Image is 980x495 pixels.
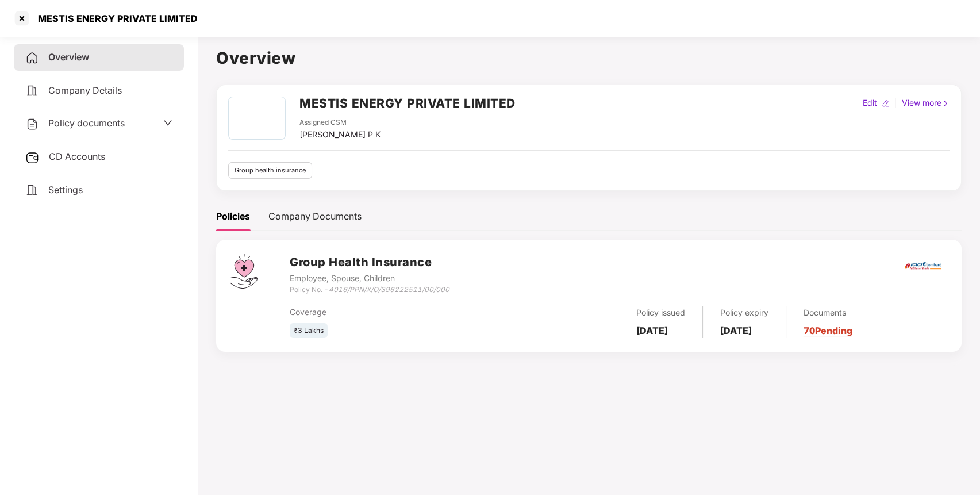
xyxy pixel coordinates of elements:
div: View more [900,97,952,109]
div: Edit [860,97,879,109]
b: [DATE] [720,325,752,336]
img: svg+xml;base64,PHN2ZyB4bWxucz0iaHR0cDovL3d3dy53My5vcmcvMjAwMC9zdmciIHdpZHRoPSIyNCIgaGVpZ2h0PSIyNC... [25,51,39,65]
span: Policy documents [48,117,125,129]
span: Company Details [48,85,122,96]
div: Policy expiry [720,306,768,319]
img: rightIcon [941,99,950,108]
div: ₹3 Lakhs [290,323,328,339]
h1: Overview [216,45,962,71]
img: svg+xml;base64,PHN2ZyB4bWxucz0iaHR0cDovL3d3dy53My5vcmcvMjAwMC9zdmciIHdpZHRoPSIyNCIgaGVpZ2h0PSIyNC... [25,117,39,131]
img: svg+xml;base64,PHN2ZyB4bWxucz0iaHR0cDovL3d3dy53My5vcmcvMjAwMC9zdmciIHdpZHRoPSIyNCIgaGVpZ2h0PSIyNC... [25,183,39,197]
div: Documents [804,306,852,319]
h3: Group Health Insurance [290,254,449,271]
div: | [892,97,900,109]
div: MESTIS ENERGY PRIVATE LIMITED [31,13,198,24]
h2: MESTIS ENERGY PRIVATE LIMITED [299,94,516,113]
div: Coverage [290,306,509,319]
span: CD Accounts [49,151,105,162]
div: Assigned CSM [299,117,381,128]
div: Policy issued [636,306,685,319]
span: Settings [48,184,83,195]
div: Policies [216,209,250,224]
div: Group health insurance [228,162,312,179]
div: Employee, Spouse, Children [290,272,449,285]
span: down [163,118,172,128]
div: [PERSON_NAME] P K [299,128,381,141]
div: Company Documents [268,209,362,224]
img: icici.png [902,259,944,273]
div: Policy No. - [290,285,449,296]
a: 70 Pending [804,325,852,336]
img: svg+xml;base64,PHN2ZyB4bWxucz0iaHR0cDovL3d3dy53My5vcmcvMjAwMC9zdmciIHdpZHRoPSIyNCIgaGVpZ2h0PSIyNC... [25,84,39,98]
span: Overview [48,51,89,63]
img: editIcon [882,99,890,108]
img: svg+xml;base64,PHN2ZyB4bWxucz0iaHR0cDovL3d3dy53My5vcmcvMjAwMC9zdmciIHdpZHRoPSI0Ny43MTQiIGhlaWdodD... [230,254,258,289]
b: [DATE] [636,325,668,336]
i: 4016/PPN/X/O/396222511/00/000 [329,285,449,294]
img: svg+xml;base64,PHN2ZyB3aWR0aD0iMjUiIGhlaWdodD0iMjQiIHZpZXdCb3g9IjAgMCAyNSAyNCIgZmlsbD0ibm9uZSIgeG... [25,151,40,164]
